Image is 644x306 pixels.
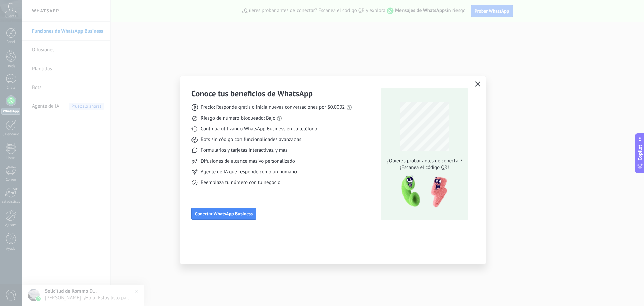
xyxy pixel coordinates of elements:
[396,174,449,210] img: qr-pic-1x.png
[201,147,287,154] span: Formularios y tarjetas interactivas, y más
[201,158,295,165] span: Difusiones de alcance masivo personalizado
[201,179,280,186] span: Reemplaza tu número con tu negocio
[385,158,464,164] span: ¿Quieres probar antes de conectar?
[201,126,317,132] span: Continúa utilizando WhatsApp Business en tu teléfono
[637,145,643,160] span: Copilot
[201,115,275,122] span: Riesgo de número bloqueado: Bajo
[195,211,253,216] span: Conectar WhatsApp Business
[191,88,313,99] h3: Conoce tus beneficios de WhatsApp
[201,104,345,111] span: Precio: Responde gratis o inicia nuevas conversaciones por $0.0002
[385,164,464,171] span: ¡Escanea el código QR!
[191,208,256,220] button: Conectar WhatsApp Business
[201,136,301,143] span: Bots sin código con funcionalidades avanzadas
[201,169,297,175] span: Agente de IA que responde como un humano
